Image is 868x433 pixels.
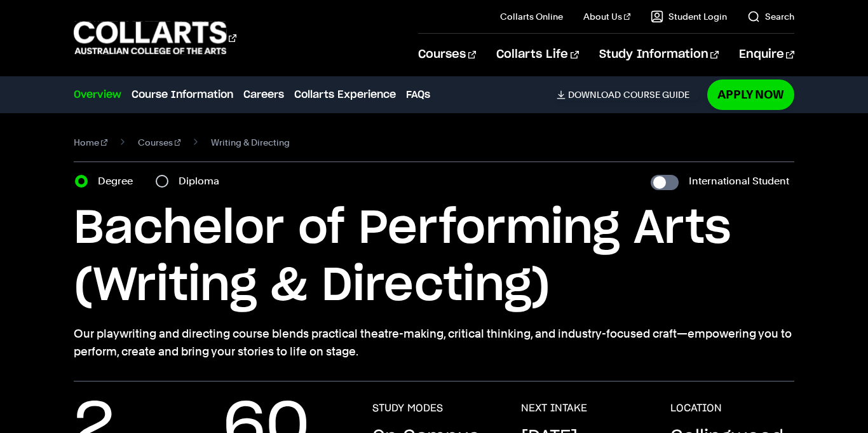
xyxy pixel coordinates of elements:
div: Go to homepage [74,20,236,56]
h3: STUDY MODES [372,402,443,415]
a: Search [747,10,794,23]
span: Download [568,89,621,100]
a: Study Information [599,34,719,76]
a: Careers [243,87,284,102]
label: Diploma [179,172,227,190]
a: Courses [418,34,476,76]
p: Our playwriting and directing course blends practical theatre-making, critical thinking, and indu... [74,325,794,361]
a: About Us [583,10,630,23]
label: Degree [98,172,140,190]
h3: NEXT INTAKE [521,402,587,415]
a: Course Information [132,87,233,102]
a: Home [74,134,107,151]
a: Overview [74,87,121,102]
a: Collarts Experience [294,87,396,102]
h3: LOCATION [670,402,722,415]
a: Collarts Life [496,34,578,76]
a: Courses [138,134,181,151]
a: FAQs [406,87,430,102]
a: Enquire [739,34,794,76]
h1: Bachelor of Performing Arts (Writing & Directing) [74,200,794,315]
a: Collarts Online [500,10,563,23]
label: International Student [689,172,789,190]
span: Writing & Directing [211,134,290,151]
a: Student Login [651,10,727,23]
a: DownloadCourse Guide [557,89,700,100]
a: Apply Now [707,79,794,109]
